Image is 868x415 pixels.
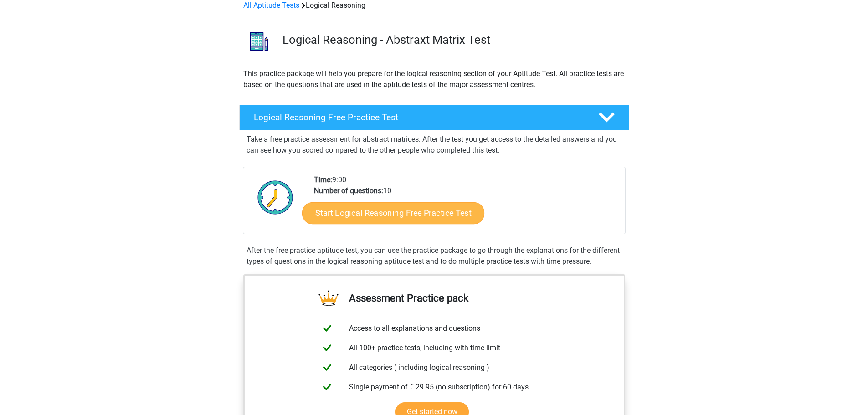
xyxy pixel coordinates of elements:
[314,175,332,184] b: Time:
[252,174,298,220] img: Clock
[243,1,299,10] a: All Aptitude Tests
[302,202,484,224] a: Start Logical Reasoning Free Practice Test
[282,33,622,47] h3: Logical Reasoning - Abstraxt Matrix Test
[254,112,584,123] h4: Logical Reasoning Free Practice Test
[243,68,625,90] p: This practice package will help you prepare for the logical reasoning section of your Aptitude Te...
[243,245,626,267] div: After the free practice aptitude test, you can use the practice package to go through the explana...
[314,186,383,195] b: Number of questions:
[240,22,278,61] img: logical reasoning
[236,105,633,130] a: Logical Reasoning Free Practice Test
[247,134,622,156] p: Take a free practice assessment for abstract matrices. After the test you get access to the detai...
[307,174,625,234] div: 9:00 10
